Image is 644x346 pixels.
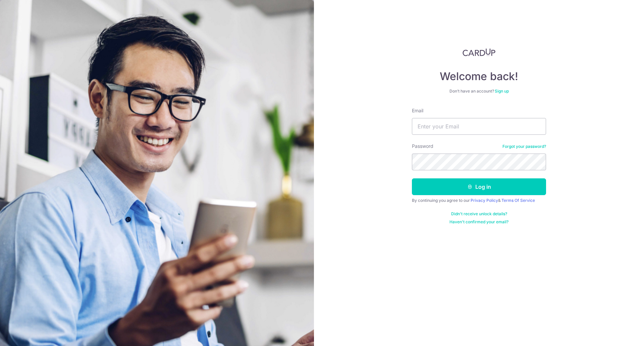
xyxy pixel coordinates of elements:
h4: Welcome back! [412,70,546,83]
div: By continuing you agree to our & [412,198,546,203]
a: Sign up [495,89,509,94]
a: Terms Of Service [501,198,535,203]
input: Enter your Email [412,118,546,135]
a: Privacy Policy [471,198,498,203]
label: Password [412,143,433,150]
img: CardUp Logo [463,48,495,56]
a: Didn't receive unlock details? [451,211,507,217]
div: Don’t have an account? [412,89,546,94]
button: Log in [412,178,546,195]
label: Email [412,107,423,114]
a: Haven't confirmed your email? [449,219,508,225]
a: Forgot your password? [502,144,546,149]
